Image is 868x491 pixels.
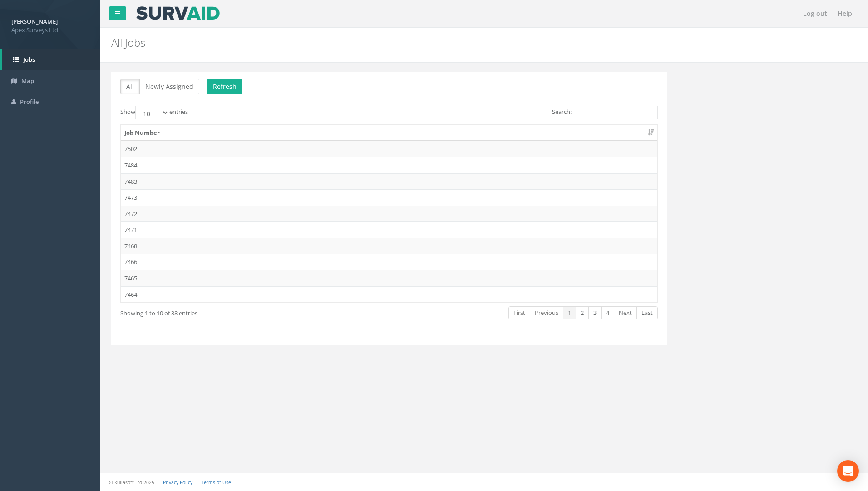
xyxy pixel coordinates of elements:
[588,306,602,319] a: 3
[11,17,58,25] strong: [PERSON_NAME]
[576,306,589,319] a: 2
[121,206,657,222] td: 7472
[121,221,657,238] td: 7471
[837,460,859,482] div: Open Intercom Messenger
[552,106,658,119] label: Search:
[614,306,637,319] a: Next
[135,106,169,119] select: Showentries
[121,173,657,190] td: 7483
[139,79,199,94] button: Newly Assigned
[120,305,336,318] div: Showing 1 to 10 of 38 entries
[23,55,35,64] span: Jobs
[121,238,657,254] td: 7468
[530,306,563,319] a: Previous
[120,106,188,119] label: Show entries
[121,270,657,286] td: 7465
[575,106,658,119] input: Search:
[20,98,39,106] span: Profile
[121,125,657,141] th: Job Number: activate to sort column ascending
[121,286,657,303] td: 7464
[121,254,657,270] td: 7466
[11,15,89,34] a: [PERSON_NAME] Apex Surveys Ltd
[11,26,89,34] span: Apex Surveys Ltd
[207,79,242,94] button: Refresh
[121,157,657,173] td: 7484
[601,306,614,319] a: 4
[508,306,530,319] a: First
[111,37,730,49] h2: All Jobs
[121,141,657,157] td: 7502
[21,77,34,85] span: Map
[563,306,576,319] a: 1
[2,49,100,70] a: Jobs
[201,479,231,486] a: Terms of Use
[121,189,657,206] td: 7473
[109,479,154,486] small: © Kullasoft Ltd 2025
[636,306,658,319] a: Last
[163,479,192,486] a: Privacy Policy
[120,79,140,94] button: All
